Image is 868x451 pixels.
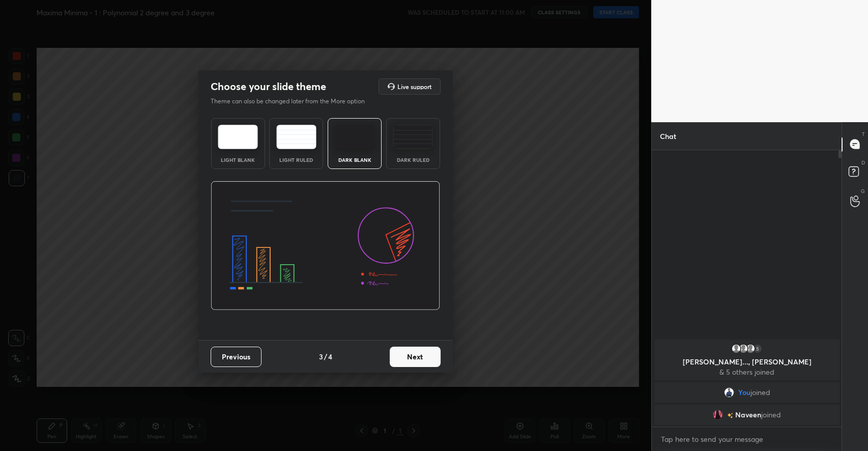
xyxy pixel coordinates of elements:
img: darkThemeBanner.d06ce4a2.svg [211,181,440,311]
div: Light Ruled [276,157,316,162]
p: & 5 others joined [660,368,833,376]
img: default.png [731,344,741,354]
h4: / [324,351,327,362]
img: lightTheme.e5ed3b09.svg [218,125,258,149]
p: T [862,130,865,138]
button: Next [390,347,441,367]
h2: Choose your slide theme [211,80,326,93]
img: fab889df7c0b45f18501bd6aa92d3cf0.jpg [713,410,723,420]
img: no-rating-badge.077c3623.svg [727,413,733,418]
img: default.png [738,344,748,354]
img: darkRuledTheme.de295e13.svg [393,125,433,149]
img: default.png [745,344,756,354]
span: Naveen [735,411,761,419]
p: G [861,187,865,195]
p: [PERSON_NAME]..., [PERSON_NAME] [660,358,833,366]
p: Theme can also be changed later from the More option [211,97,375,106]
button: Previous [211,347,262,367]
img: lightRuledTheme.5fabf969.svg [276,125,316,149]
span: You [738,388,750,397]
div: grid [652,337,842,427]
p: Chat [652,123,684,150]
h4: 3 [319,351,323,362]
div: Light Blank [218,157,258,162]
h4: 4 [328,351,332,362]
div: Dark Ruled [393,157,433,162]
div: Dark Blank [334,157,375,162]
span: joined [750,388,770,397]
img: darkTheme.f0cc69e5.svg [335,125,375,149]
h5: Live support [397,83,431,90]
img: 3a6b3dcdb4d746208f5ef180f14109e5.png [724,387,734,398]
span: joined [761,411,781,419]
div: 5 [753,344,763,354]
p: D [861,159,865,166]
